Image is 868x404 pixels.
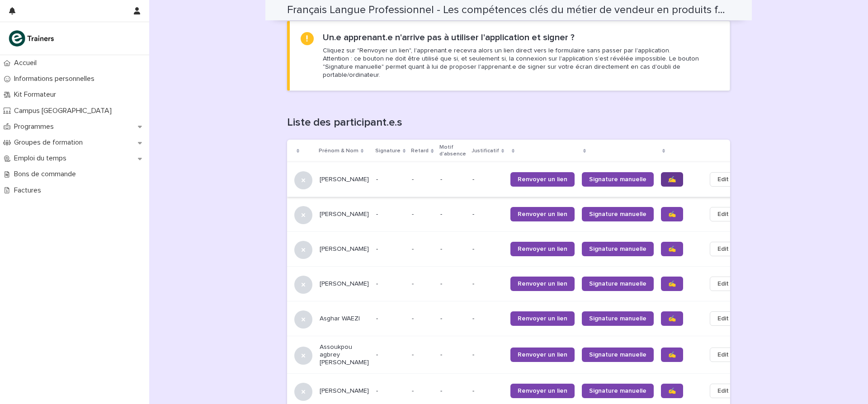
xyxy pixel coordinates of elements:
[376,315,405,323] p: -
[510,242,575,256] a: Renvoyer un lien
[440,245,465,253] p: -
[376,211,405,218] p: -
[518,388,567,394] span: Renvoyer un lien
[10,138,90,147] p: Groupes de formation
[582,172,654,187] a: Signature manuelle
[10,59,44,67] p: Accueil
[376,387,405,395] p: -
[376,245,405,253] p: -
[412,244,415,253] p: -
[440,211,465,218] p: -
[320,315,369,323] p: Asghar WAEZI
[668,281,676,287] span: ✍️
[710,311,736,326] button: Edit
[472,245,503,253] p: -
[10,122,61,131] p: Programmes
[668,352,676,358] span: ✍️
[661,207,683,221] a: ✍️
[472,387,503,395] p: -
[589,176,646,183] span: Signature manuelle
[412,349,415,359] p: -
[440,315,465,323] p: -
[582,384,654,398] a: Signature manuelle
[287,197,751,232] tr: [PERSON_NAME]--- --Renvoyer un lienSignature manuelle✍️Edit
[472,211,503,218] p: -
[661,311,683,326] a: ✍️
[582,242,654,256] a: Signature manuelle
[661,384,683,398] a: ✍️
[717,244,729,254] span: Edit
[589,246,646,252] span: Signature manuelle
[717,314,729,323] span: Edit
[510,207,575,221] a: Renvoyer un lien
[518,246,567,252] span: Renvoyer un lien
[440,351,465,359] p: -
[10,90,63,99] p: Kit Formateur
[472,280,503,288] p: -
[287,4,726,17] h2: Français Langue Professionnel - Les compétences clés du métier de vendeur en produits frais
[376,176,405,183] p: -
[472,315,503,323] p: -
[589,281,646,287] span: Signature manuelle
[668,246,676,252] span: ✍️
[287,232,751,267] tr: [PERSON_NAME]--- --Renvoyer un lienSignature manuelle✍️Edit
[320,343,369,366] p: Assoukpou agbrey [PERSON_NAME]
[717,350,729,359] span: Edit
[411,146,429,156] p: Retard
[710,242,736,256] button: Edit
[320,245,369,253] p: [PERSON_NAME]
[375,146,401,156] p: Signature
[10,107,119,115] p: Campus [GEOGRAPHIC_DATA]
[510,172,575,187] a: Renvoyer un lien
[510,311,575,326] a: Renvoyer un lien
[582,277,654,291] a: Signature manuelle
[518,211,567,217] span: Renvoyer un lien
[661,277,683,291] a: ✍️
[710,207,736,221] button: Edit
[320,280,369,288] p: [PERSON_NAME]
[717,279,729,288] span: Edit
[287,267,751,301] tr: [PERSON_NAME]--- --Renvoyer un lienSignature manuelle✍️Edit
[668,315,676,322] span: ✍️
[661,242,683,256] a: ✍️
[10,186,48,195] p: Factures
[710,348,736,362] button: Edit
[510,384,575,398] a: Renvoyer un lien
[472,146,499,156] p: Justificatif
[320,211,369,218] p: [PERSON_NAME]
[717,386,729,395] span: Edit
[710,384,736,398] button: Edit
[717,210,729,219] span: Edit
[376,280,405,288] p: -
[518,315,567,322] span: Renvoyer un lien
[668,388,676,394] span: ✍️
[287,336,751,374] tr: Assoukpou agbrey [PERSON_NAME]--- --Renvoyer un lienSignature manuelle✍️Edit
[287,116,730,129] h1: Liste des participant.e.s
[717,175,729,184] span: Edit
[582,348,654,362] a: Signature manuelle
[319,146,359,156] p: Prénom & Nom
[323,32,575,43] h2: Un.e apprenant.e n'arrive pas à utiliser l'application et signer ?
[710,172,736,187] button: Edit
[320,176,369,183] p: [PERSON_NAME]
[412,313,415,323] p: -
[320,387,369,395] p: [PERSON_NAME]
[661,172,683,187] a: ✍️
[668,211,676,217] span: ✍️
[412,174,415,183] p: -
[10,75,102,83] p: Informations personnelles
[582,311,654,326] a: Signature manuelle
[440,176,465,183] p: -
[589,352,646,358] span: Signature manuelle
[412,278,415,288] p: -
[668,176,676,183] span: ✍️
[10,170,83,179] p: Bons de commande
[589,315,646,322] span: Signature manuelle
[518,352,567,358] span: Renvoyer un lien
[661,348,683,362] a: ✍️
[582,207,654,221] a: Signature manuelle
[510,277,575,291] a: Renvoyer un lien
[440,387,465,395] p: -
[589,388,646,394] span: Signature manuelle
[440,280,465,288] p: -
